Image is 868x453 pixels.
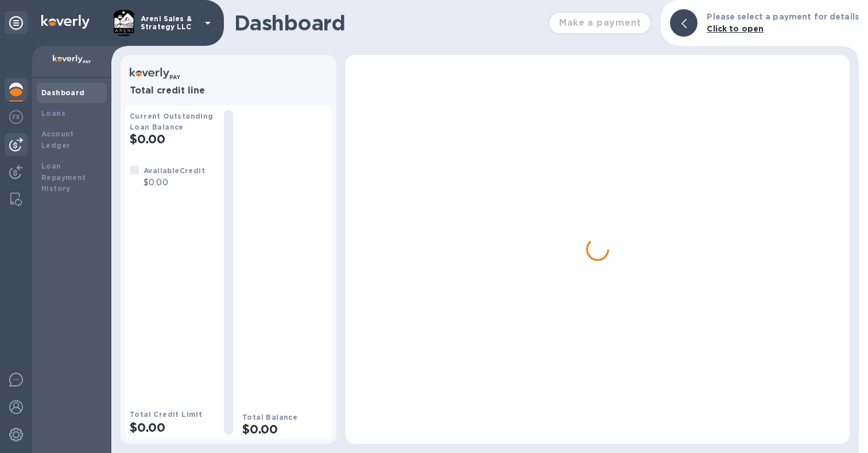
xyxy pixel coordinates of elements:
[144,177,205,189] p: $0.00
[242,413,297,421] b: Total Balance
[5,11,28,34] div: Unpin categories
[130,112,214,131] b: Current Outstanding Loan Balance
[41,15,90,29] img: Logo
[41,88,85,97] b: Dashboard
[41,109,65,118] b: Loans
[234,11,542,35] h1: Dashboard
[707,12,859,21] b: Please select a payment for details
[41,162,86,193] b: Loan Repayment History
[130,410,202,419] b: Total Credit Limit
[41,130,74,150] b: Account Ledger
[242,422,327,436] h2: $0.00
[9,110,23,124] img: Foreign exchange
[130,420,215,435] h2: $0.00
[130,132,215,146] h2: $0.00
[144,166,205,175] b: Available Credit
[707,24,764,33] b: Click to open
[130,85,327,96] h3: Total credit line
[141,15,198,31] p: Areni Sales & Strategy LLC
